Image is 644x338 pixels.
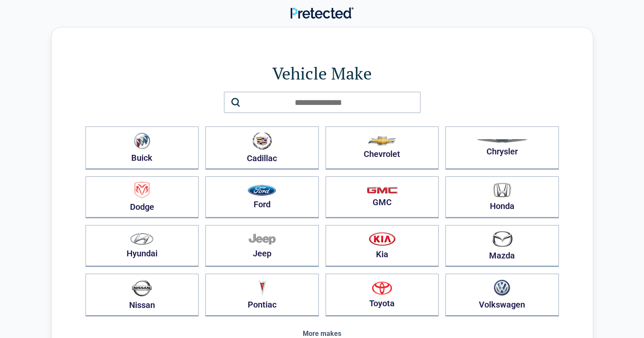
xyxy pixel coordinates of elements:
[86,330,559,338] div: More makes
[326,274,439,316] button: Toyota
[205,225,319,267] button: Jeep
[86,61,559,85] h1: Vehicle Make
[445,274,559,316] button: Volkswagen
[86,176,199,218] button: Dodge
[445,225,559,267] button: Mazda
[326,176,439,218] button: GMC
[326,225,439,267] button: Kia
[445,176,559,218] button: Honda
[205,274,319,316] button: Pontiac
[86,126,199,170] button: Buick
[205,126,319,170] button: Cadillac
[205,176,319,218] button: Ford
[86,225,199,267] button: Hyundai
[326,126,439,170] button: Chevrolet
[86,274,199,316] button: Nissan
[445,126,559,170] button: Chrysler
